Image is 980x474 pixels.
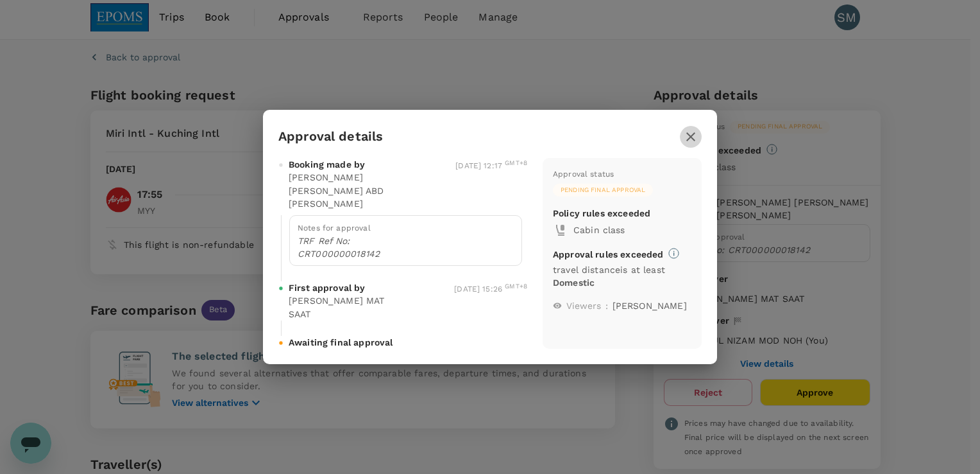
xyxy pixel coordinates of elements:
[298,234,514,260] p: TRF Ref No: CRT000000018142
[553,265,665,288] span: travel distance is at least
[566,299,602,312] p: Viewers
[455,161,527,170] span: [DATE] 12:17
[612,299,687,312] p: [PERSON_NAME]
[553,248,663,261] p: Approval rules exceeded
[553,186,653,195] span: Pending final approval
[553,277,595,288] b: Domestic
[289,158,365,171] span: Booking made by
[289,281,366,294] span: First approval by
[553,207,650,220] p: Policy rules exceeded
[505,283,527,290] sup: GMT+8
[454,285,527,294] span: [DATE] 15:26
[289,336,393,349] span: Awaiting final approval
[553,168,614,181] div: Approval status
[278,129,383,144] h3: Approval details
[289,171,408,209] p: [PERSON_NAME] [PERSON_NAME] ABD [PERSON_NAME]
[573,224,691,236] p: Cabin class
[298,224,371,233] span: Notes for approval
[605,299,608,312] p: :
[289,294,408,320] p: [PERSON_NAME] MAT SAAT
[505,159,527,166] sup: GMT+8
